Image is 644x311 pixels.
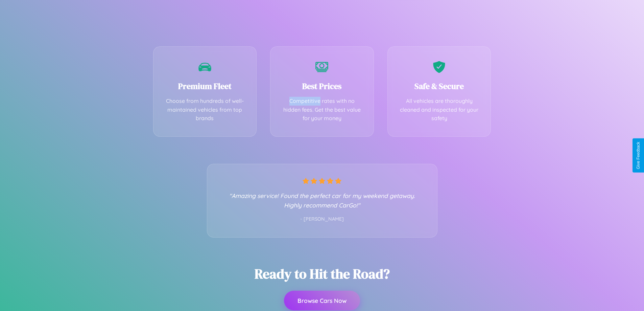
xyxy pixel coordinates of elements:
p: Competitive rates with no hidden fees. Get the best value for your money [281,97,363,123]
p: Choose from hundreds of well-maintained vehicles from top brands [164,97,246,123]
div: Give Feedback [636,142,641,169]
h3: Best Prices [281,81,363,92]
button: Browse Cars Now [284,291,360,310]
h2: Ready to Hit the Road? [255,265,390,283]
p: - [PERSON_NAME] [221,215,424,224]
p: "Amazing service! Found the perfect car for my weekend getaway. Highly recommend CarGo!" [221,191,424,210]
h3: Safe & Secure [398,81,481,92]
h3: Premium Fleet [164,81,246,92]
p: All vehicles are thoroughly cleaned and inspected for your safety [398,97,481,123]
